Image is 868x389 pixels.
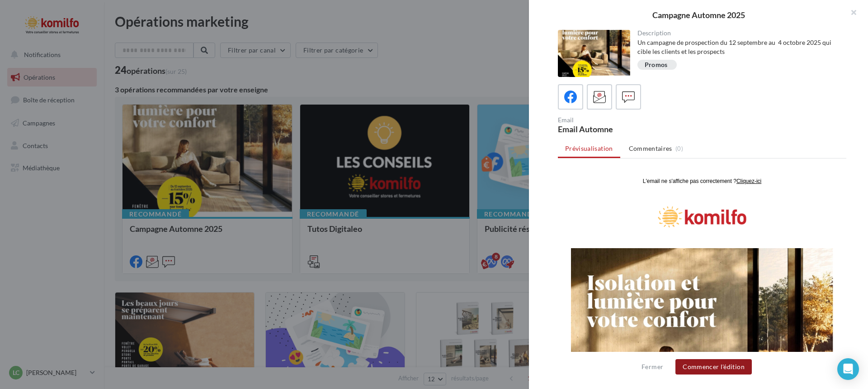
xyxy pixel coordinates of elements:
a: Cliquez-ici [179,5,203,11]
div: Email Automne [558,125,698,133]
img: Design_sans_titre_1.jpg [13,75,275,338]
button: Fermer [638,361,667,372]
div: Campagne Automne 2025 [543,11,854,19]
span: Commentaires [629,144,672,153]
button: Commencer l'édition [675,359,752,375]
div: Description [637,30,840,36]
span: (0) [675,145,683,152]
div: Promos [645,62,668,68]
span: L'email ne s'affiche pas correctement ? [85,5,179,11]
div: Un campagne de prospection du 12 septembre au 4 octobre 2025 qui cible les clients et les prospects [637,38,840,56]
div: Email [558,117,698,123]
div: Open Intercom Messenger [837,358,859,380]
img: Design_sans_titre_40.png [88,21,201,66]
